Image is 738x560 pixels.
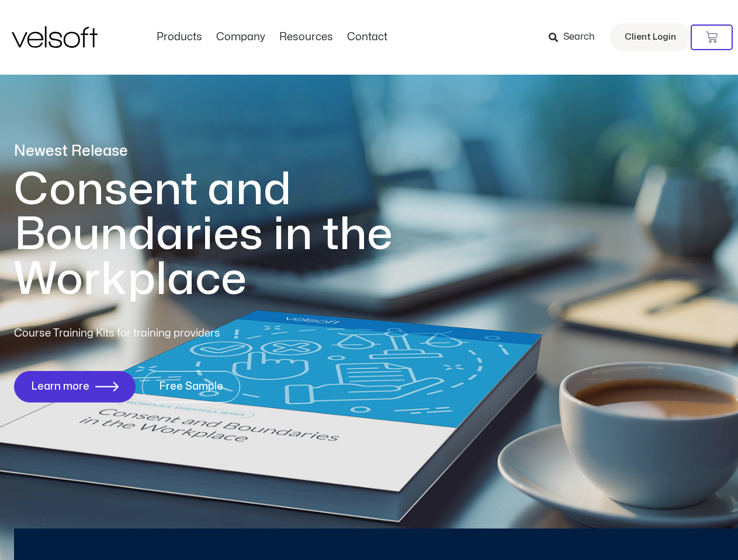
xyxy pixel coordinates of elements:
[31,381,89,393] span: Learn more
[549,27,603,47] a: Search
[625,30,676,45] span: Client Login
[563,30,595,45] span: Search
[272,31,340,44] a: ResourcesMenu Toggle
[12,26,98,48] img: Velsoft Training Materials
[159,381,223,393] span: Free Sample
[150,31,209,44] a: ProductsMenu Toggle
[14,371,136,402] a: Learn more
[209,31,272,44] a: CompanyMenu Toggle
[150,31,394,44] nav: Menu
[610,23,691,51] a: Client Login
[14,141,441,162] p: Newest Release
[14,167,441,302] h1: Consent and Boundaries in the Workplace
[340,31,394,44] a: ContactMenu Toggle
[14,325,305,342] p: Course Training Kits for training providers
[142,371,240,402] a: Free Sample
